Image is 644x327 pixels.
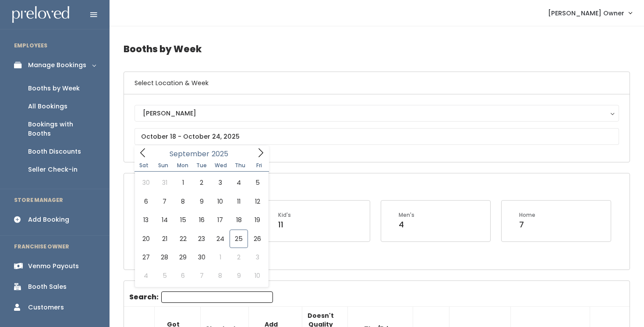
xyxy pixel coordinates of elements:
span: September 3, 2025 [211,173,230,192]
span: October 5, 2025 [155,266,173,285]
span: September 12, 2025 [248,192,266,211]
span: September 13, 2025 [137,211,155,229]
span: September 25, 2025 [230,230,248,248]
div: Booth Discounts [28,147,81,156]
div: Booths by Week [28,84,80,93]
span: September 14, 2025 [155,211,173,229]
span: September [170,151,209,158]
span: September 4, 2025 [230,173,248,192]
img: preloved logo [12,6,69,23]
span: September 21, 2025 [155,230,173,248]
span: September 24, 2025 [211,230,230,248]
span: September 26, 2025 [248,230,266,248]
div: Booth Sales [28,282,67,291]
div: Manage Bookings [28,61,86,70]
a: [PERSON_NAME] Owner [539,4,640,22]
input: Search: [161,291,273,303]
div: Add Booking [28,215,69,224]
span: September 7, 2025 [155,192,173,211]
div: 11 [278,219,291,230]
span: September 19, 2025 [248,211,266,229]
input: October 18 - October 24, 2025 [134,128,619,145]
div: Home [519,211,535,219]
span: September 29, 2025 [174,248,192,266]
span: September 8, 2025 [174,192,192,211]
span: October 2, 2025 [230,248,248,266]
span: October 9, 2025 [230,266,248,285]
div: Kid's [278,211,291,219]
span: September 10, 2025 [211,192,230,211]
span: September 20, 2025 [137,230,155,248]
h6: Select Location & Week [124,72,630,94]
span: September 23, 2025 [192,230,211,248]
span: October 4, 2025 [137,266,155,285]
span: September 15, 2025 [174,211,192,229]
span: Sat [134,163,154,168]
span: September 17, 2025 [211,211,230,229]
span: September 27, 2025 [137,248,155,266]
input: Year [209,148,236,159]
div: Customers [28,303,64,312]
span: September 5, 2025 [248,173,266,192]
div: [PERSON_NAME] [143,108,611,118]
span: Tue [192,163,211,168]
span: September 28, 2025 [155,248,173,266]
span: Sun [154,163,173,168]
span: Wed [211,163,230,168]
span: August 31, 2025 [155,173,173,192]
span: Fri [250,163,269,168]
span: October 8, 2025 [211,266,230,285]
span: September 6, 2025 [137,192,155,211]
h4: Booths by Week [124,37,630,61]
button: [PERSON_NAME] [134,105,619,122]
div: Men's [399,211,414,219]
span: October 7, 2025 [192,266,211,285]
span: September 22, 2025 [174,230,192,248]
span: September 2, 2025 [192,173,211,192]
div: Bookings with Booths [28,120,96,138]
div: Venmo Payouts [28,262,79,271]
span: Mon [173,163,192,168]
span: September 11, 2025 [230,192,248,211]
div: Seller Check-in [28,165,78,174]
span: September 9, 2025 [192,192,211,211]
span: [PERSON_NAME] Owner [548,8,624,18]
span: October 3, 2025 [248,248,266,266]
span: September 18, 2025 [230,211,248,229]
div: 7 [519,219,535,230]
label: Search: [129,291,273,303]
span: October 1, 2025 [211,248,230,266]
span: August 30, 2025 [137,173,155,192]
span: October 6, 2025 [174,266,192,285]
span: October 10, 2025 [248,266,266,285]
span: September 16, 2025 [192,211,211,229]
span: September 30, 2025 [192,248,211,266]
span: September 1, 2025 [174,173,192,192]
div: All Bookings [28,102,67,111]
span: Thu [230,163,250,168]
div: 4 [399,219,414,230]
